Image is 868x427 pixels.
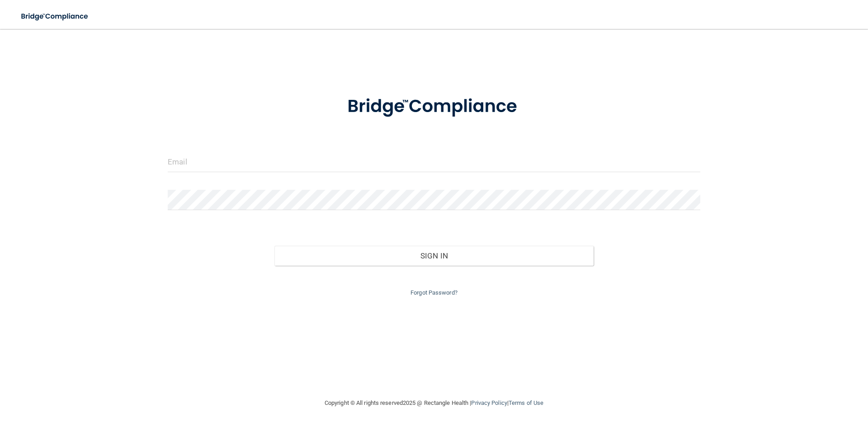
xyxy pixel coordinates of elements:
[14,7,97,26] img: bridge_compliance_login_screen.278c3ca4.svg
[410,289,458,296] a: Forgot Password?
[471,399,507,406] a: Privacy Policy
[269,389,599,418] div: Copyright © All rights reserved 2025 @ Rectangle Health | |
[168,152,700,172] input: Email
[274,246,594,266] button: Sign In
[509,399,543,406] a: Terms of Use
[329,83,539,130] img: bridge_compliance_login_screen.278c3ca4.svg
